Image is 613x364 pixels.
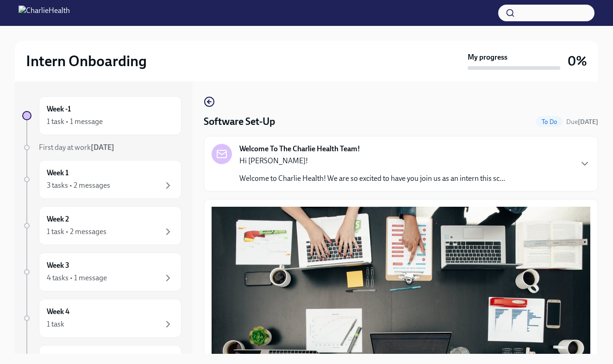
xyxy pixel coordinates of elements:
[47,353,69,363] h6: Week 5
[39,143,114,152] span: First day at work
[22,253,181,291] a: Week 34 tasks • 1 message
[568,53,587,69] h3: 0%
[566,117,598,126] span: September 9th, 2025 07:00
[204,115,275,129] h4: Software Set-Up
[26,52,147,70] h2: Intern Onboarding
[239,156,505,166] p: Hi [PERSON_NAME]!
[47,273,107,283] div: 4 tasks • 1 message
[578,118,598,126] strong: [DATE]
[239,144,360,154] strong: Welcome To The Charlie Health Team!
[47,214,69,224] h6: Week 2
[468,52,507,62] strong: My progress
[91,143,114,152] strong: [DATE]
[22,96,181,135] a: Week -11 task • 1 message
[47,307,69,317] h6: Week 4
[239,173,505,184] p: Welcome to Charlie Health! We are so excited to have you join us as an intern this sc...
[536,118,563,125] span: To Do
[47,180,110,191] div: 3 tasks • 2 messages
[47,117,103,127] div: 1 task • 1 message
[22,160,181,199] a: Week 13 tasks • 2 messages
[22,206,181,245] a: Week 21 task • 2 messages
[47,168,69,178] h6: Week 1
[19,6,70,20] img: CharlieHealth
[22,299,181,338] a: Week 41 task
[566,118,598,126] span: Due
[47,260,69,271] h6: Week 3
[47,227,106,237] div: 1 task • 2 messages
[47,104,71,114] h6: Week -1
[47,319,64,329] div: 1 task
[22,142,181,153] a: First day at work[DATE]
